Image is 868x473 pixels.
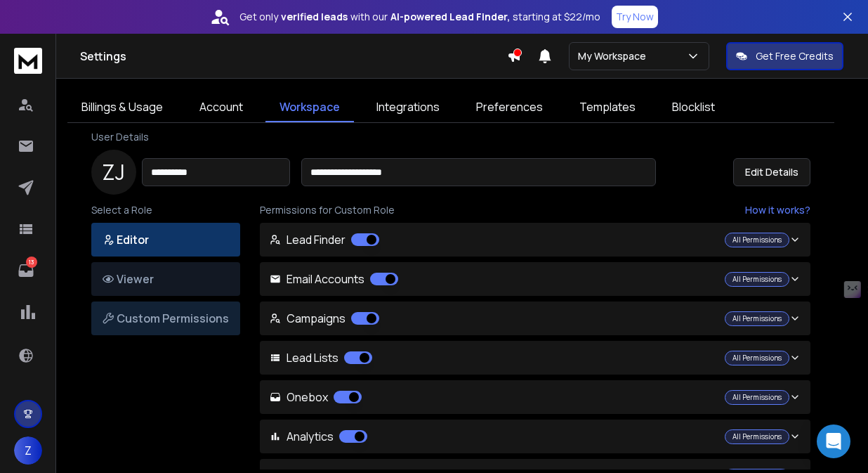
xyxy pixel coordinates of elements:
[612,6,658,28] button: Try Now
[733,158,810,186] button: Edit Details
[270,271,398,287] p: Email Accounts
[565,93,650,122] a: Templates
[817,425,850,458] div: Open Intercom Messenger
[67,93,177,122] a: Billings & Usage
[80,48,507,65] h1: Settings
[91,203,240,217] p: Select a Role
[91,130,810,144] p: User Details
[281,10,348,24] strong: verified leads
[260,341,810,375] button: Lead Lists All Permissions
[578,49,652,63] p: My Workspace
[270,310,379,327] p: Campaigns
[14,436,42,465] button: Z
[239,10,600,24] p: Get only with our starting at $22/mo
[26,257,37,268] p: 13
[362,93,454,122] a: Integrations
[725,429,789,444] div: All Permissions
[725,311,789,326] div: All Permissions
[658,93,729,122] a: Blocklist
[260,223,810,257] button: Lead Finder All Permissions
[265,93,354,122] a: Workspace
[91,150,136,195] div: Z J
[185,93,257,122] a: Account
[725,233,789,247] div: All Permissions
[12,257,40,285] a: 13
[745,203,810,217] a: How it works?
[260,420,810,453] button: Analytics All Permissions
[462,93,557,122] a: Preferences
[260,380,810,414] button: Onebox All Permissions
[616,10,654,24] p: Try Now
[725,272,789,287] div: All Permissions
[103,271,229,287] p: Viewer
[390,10,510,24] strong: AI-powered Lead Finder,
[726,42,843,70] button: Get Free Credits
[756,49,834,63] p: Get Free Credits
[103,231,229,248] p: Editor
[260,203,395,217] span: Permissions for Custom Role
[725,390,789,405] div: All Permissions
[270,389,362,406] p: Onebox
[270,349,372,366] p: Lead Lists
[725,351,789,365] div: All Permissions
[270,231,379,248] p: Lead Finder
[260,262,810,296] button: Email Accounts All Permissions
[260,302,810,335] button: Campaigns All Permissions
[14,48,42,74] img: logo
[270,428,367,445] p: Analytics
[103,310,229,327] p: Custom Permissions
